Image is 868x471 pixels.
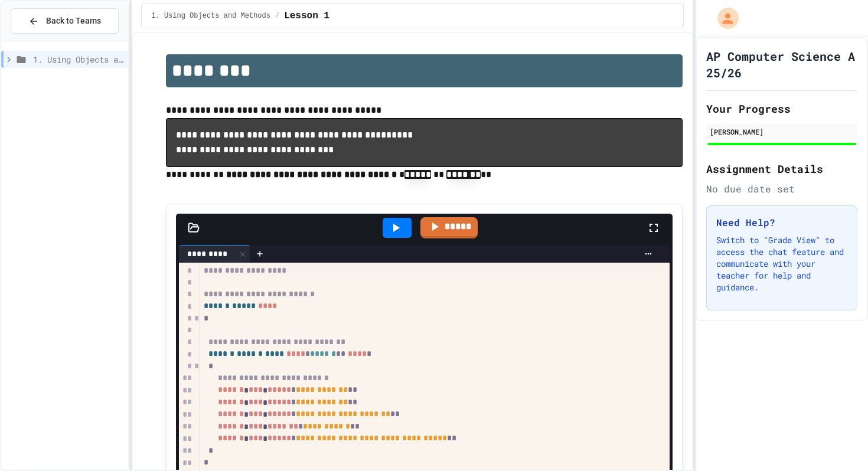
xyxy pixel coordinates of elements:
span: 1. Using Objects and Methods [33,53,123,66]
div: No due date set [706,182,857,196]
p: Switch to "Grade View" to access the chat feature and communicate with your teacher for help and ... [716,234,847,293]
div: My Account [705,5,742,32]
span: 1. Using Objects and Methods [151,11,270,21]
h2: Your Progress [706,100,857,117]
span: Back to Teams [46,15,101,27]
h3: Need Help? [716,215,847,230]
div: [PERSON_NAME] [710,126,854,137]
h1: AP Computer Science A 25/26 [706,48,857,81]
span: / [275,11,279,21]
h2: Assignment Details [706,161,857,177]
span: Lesson 1 [284,9,329,23]
button: Back to Teams [11,8,119,34]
